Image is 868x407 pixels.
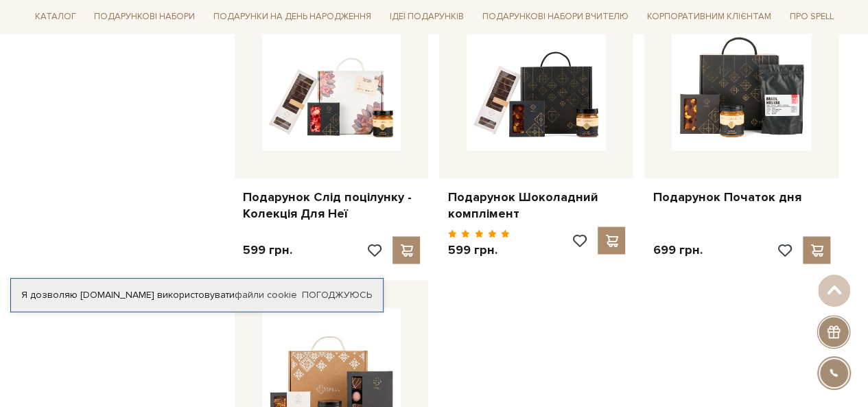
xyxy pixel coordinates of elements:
a: Погоджуюсь [302,289,372,301]
a: Подарунок Слід поцілунку - Колекція Для Неї [243,189,421,221]
a: Подарунки на День народження [208,7,377,28]
a: Подарунок Початок дня [653,189,830,205]
p: 699 грн. [653,242,702,257]
a: файли cookie [235,289,297,301]
a: Ідеї подарунків [384,7,469,28]
div: Я дозволяю [DOMAIN_NAME] використовувати [11,289,383,301]
a: Подарункові набори [89,7,200,28]
a: Подарункові набори Вчителю [477,5,634,29]
a: Каталог [30,7,82,28]
a: Про Spell [784,7,838,28]
a: Корпоративним клієнтам [642,7,777,28]
p: 599 грн. [243,242,292,257]
p: 599 грн. [447,242,510,257]
a: Подарунок Шоколадний комплімент [447,189,625,221]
